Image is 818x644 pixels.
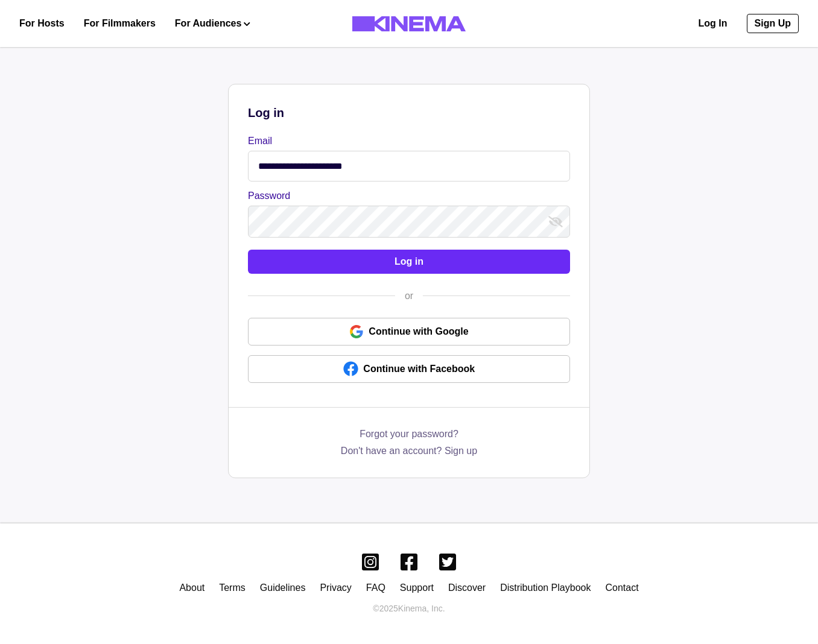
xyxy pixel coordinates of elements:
[699,16,728,31] a: Log In
[175,16,250,31] button: For Audiences
[248,318,570,346] a: Continue with Google
[84,16,156,31] a: For Filmmakers
[400,582,434,593] a: Support
[19,16,65,31] a: For Hosts
[366,582,385,593] a: FAQ
[179,582,204,593] a: About
[248,355,570,383] a: Continue with Facebook
[248,104,570,122] p: Log in
[395,289,423,303] div: or
[448,582,486,593] a: Discover
[500,582,591,593] a: Distribution Playbook
[605,582,638,593] a: Contact
[373,602,445,615] p: © 2025 Kinema, Inc.
[248,134,563,148] label: Email
[747,14,799,33] a: Sign Up
[320,582,351,593] a: Privacy
[360,427,458,444] a: Forgot your password?
[219,582,246,593] a: Terms
[260,582,306,593] a: Guidelines
[341,444,477,458] a: Don't have an account? Sign up
[248,189,563,203] label: Password
[546,212,565,232] button: show password
[248,250,570,274] button: Log in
